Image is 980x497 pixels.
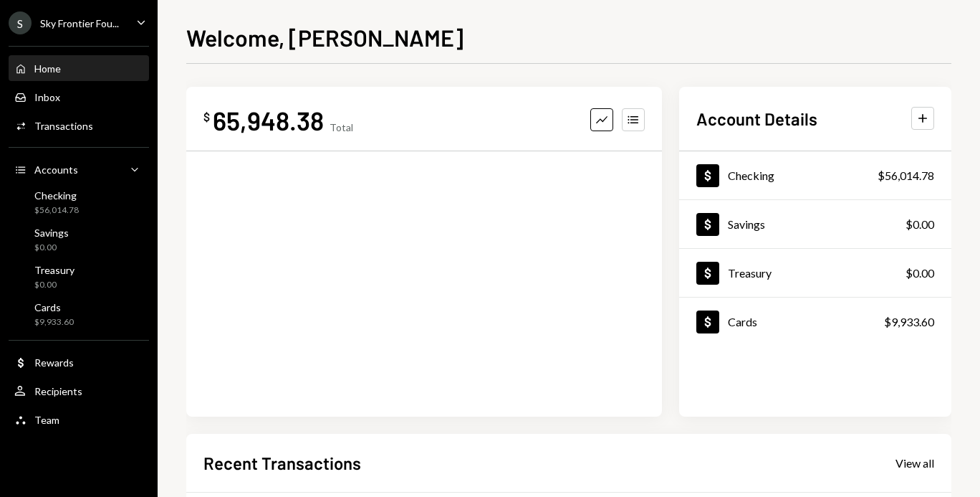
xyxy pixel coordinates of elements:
[330,121,353,133] div: Total
[728,217,765,231] div: Savings
[203,451,361,475] h2: Recent Transactions
[9,113,149,138] a: Transactions
[679,298,951,346] a: Cards$9,933.60
[203,110,210,124] div: $
[9,222,149,257] a: Savings$0.00
[728,169,774,182] div: Checking
[34,316,74,328] div: $9,933.60
[9,11,32,34] div: S
[9,260,149,294] a: Treasury$0.00
[34,279,75,291] div: $0.00
[696,107,817,131] h2: Account Details
[9,185,149,219] a: Checking$56,014.78
[728,315,757,328] div: Cards
[40,17,119,29] div: Sky Frontier Fou...
[9,407,149,432] a: Team
[213,104,324,136] div: 65,948.38
[9,84,149,110] a: Inbox
[34,120,93,132] div: Transactions
[34,164,78,176] div: Accounts
[9,297,149,331] a: Cards$9,933.60
[878,167,934,184] div: $56,014.78
[9,349,149,375] a: Rewards
[34,227,69,239] div: Savings
[34,385,82,397] div: Recipients
[895,455,934,470] a: View all
[34,414,59,426] div: Team
[884,313,934,331] div: $9,933.60
[34,356,74,369] div: Rewards
[9,378,149,404] a: Recipients
[34,264,75,276] div: Treasury
[679,151,951,199] a: Checking$56,014.78
[9,156,149,182] a: Accounts
[34,189,79,202] div: Checking
[905,265,934,282] div: $0.00
[895,456,934,470] div: View all
[905,216,934,233] div: $0.00
[186,23,463,52] h1: Welcome, [PERSON_NAME]
[728,266,772,280] div: Treasury
[679,249,951,297] a: Treasury$0.00
[679,200,951,248] a: Savings$0.00
[34,301,74,313] div: Cards
[34,204,79,217] div: $56,014.78
[9,55,149,81] a: Home
[34,91,60,103] div: Inbox
[34,242,69,254] div: $0.00
[34,62,61,75] div: Home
